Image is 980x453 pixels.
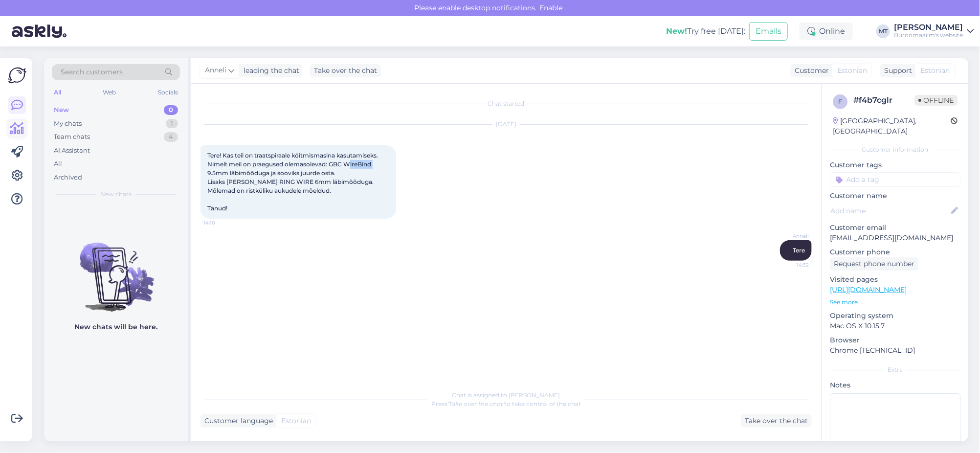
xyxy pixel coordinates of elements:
div: 0 [164,105,178,115]
p: Browser [830,335,960,345]
div: My chats [54,119,82,129]
span: Estonian [281,416,311,426]
span: Estonian [837,66,867,76]
div: Customer information [830,145,960,154]
div: Archived [54,173,82,182]
p: See more ... [830,298,960,307]
div: All [54,159,62,169]
div: Socials [156,86,180,99]
input: Add name [830,205,949,216]
div: MT [876,24,890,38]
span: New chats [100,190,132,199]
div: Take over the chat [741,414,812,428]
input: Add a tag [830,172,960,187]
i: 'Take over the chat' [447,400,504,408]
div: 1 [166,119,178,129]
p: Mac OS X 10.15.7 [830,321,960,331]
div: Support [880,66,912,76]
span: Offline [914,95,958,106]
span: Search customers [61,67,123,77]
span: Estonian [920,66,950,76]
div: Büroomaailm's website [894,31,963,39]
span: f [838,98,842,105]
p: New chats will be here. [74,322,157,332]
div: All [52,86,63,99]
p: Chrome [TECHNICAL_ID] [830,345,960,356]
div: leading the chat [240,66,299,76]
div: Customer [791,66,829,76]
button: Emails [749,22,788,41]
p: Customer phone [830,247,960,257]
div: Customer language [200,416,273,426]
span: 14:32 [772,261,809,269]
div: New [54,105,69,115]
p: Customer email [830,223,960,233]
span: Anneli [772,232,809,240]
div: Online [800,23,853,40]
span: Tere! Kas teil on traatspiraale köitmismasina kasutamiseks. Nimelt meil on praegused olemasolevad... [207,152,379,212]
div: 4 [164,132,178,142]
p: Operating system [830,311,960,321]
div: [PERSON_NAME] [894,23,963,31]
div: Request phone number [830,257,918,271]
p: Customer tags [830,160,960,170]
div: Chat started [200,99,812,108]
div: # f4b7cglr [853,94,914,106]
div: Team chats [54,132,90,142]
div: Extra [830,365,960,374]
div: [GEOGRAPHIC_DATA], [GEOGRAPHIC_DATA] [833,116,951,136]
span: Enable [537,3,566,12]
div: Try free [DATE]: [666,25,745,37]
p: Customer name [830,191,960,201]
div: [DATE] [200,120,812,129]
span: 14:10 [203,219,240,226]
div: Take over the chat [310,64,381,77]
img: No chats [44,225,188,313]
span: Chat is assigned to [PERSON_NAME] [452,391,560,399]
b: New! [666,26,687,36]
a: [URL][DOMAIN_NAME] [830,285,907,294]
span: Anneli [205,65,226,76]
span: Press to take control of the chat [431,400,581,408]
p: Visited pages [830,274,960,285]
a: [PERSON_NAME]Büroomaailm's website [894,23,974,39]
p: [EMAIL_ADDRESS][DOMAIN_NAME] [830,233,960,243]
p: Notes [830,380,960,390]
div: Web [101,86,118,99]
span: Tere [793,247,805,254]
div: AI Assistant [54,146,90,156]
img: Askly Logo [8,66,26,85]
